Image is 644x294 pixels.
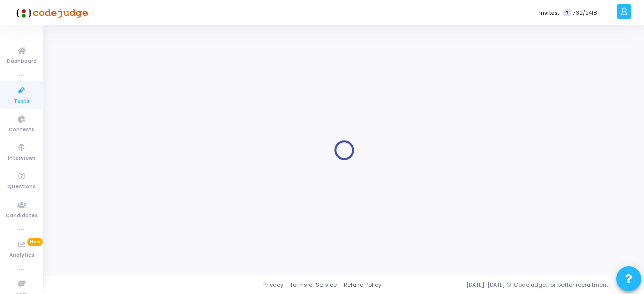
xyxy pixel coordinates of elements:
[563,9,570,17] span: T
[263,281,283,289] a: Privacy
[27,238,43,246] span: New
[539,9,559,17] label: Invites:
[6,212,38,220] span: Candidates
[7,183,36,191] span: Questions
[8,154,36,163] span: Interviews
[344,281,381,289] a: Refund Policy
[13,3,88,23] img: logo
[9,251,34,260] span: Analytics
[290,281,337,289] a: Terms of Service
[9,126,34,134] span: Contests
[573,9,597,17] span: 732/2418
[381,281,631,289] div: [DATE]-[DATE] © Codejudge, for better recruitment.
[7,57,37,66] span: Dashboard
[14,97,29,106] span: Tests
